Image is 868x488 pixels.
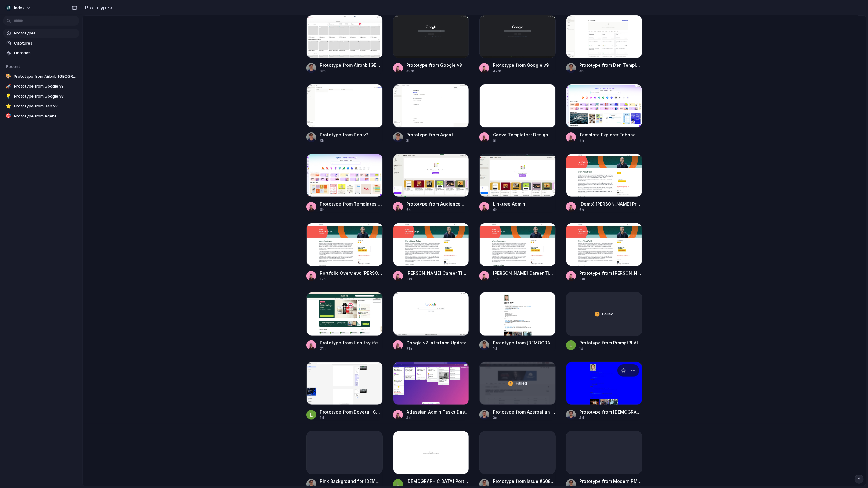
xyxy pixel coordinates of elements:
[407,131,469,138] span: Prototype from Agent
[407,409,469,415] span: Atlassian Admin Tasks Dashboard
[479,362,556,421] a: Prototype from Azerbaijan GP 2025 Race ResultFailedPrototype from Azerbaijan GP 2025 Race Result3d
[407,478,469,484] span: [DEMOGRAPHIC_DATA] Portal Login Interface
[82,4,112,11] h2: Prototypes
[407,276,469,282] div: 13h
[580,415,642,421] div: 3d
[3,72,79,81] a: 🎨Prototype from Airbnb [GEOGRAPHIC_DATA] Home
[5,113,12,119] div: 🎯
[14,30,77,36] span: Prototypes
[5,93,12,99] div: 💡
[580,201,642,207] span: (Demo) [PERSON_NAME] Profile Enhancement
[580,478,642,484] span: Prototype from Modern PM Planning
[320,131,383,138] span: Prototype from Den v2
[5,103,12,109] div: ⭐
[493,207,556,213] div: 6h
[393,362,469,421] a: Atlassian Admin Tasks DashboardAtlassian Admin Tasks Dashboard3d
[493,415,556,421] div: 3d
[566,84,642,143] a: Template Explorer EnhancementTemplate Explorer Enhancement5h
[602,311,614,317] span: Failed
[566,362,642,421] a: Prototype from Christian Iacullo InterestsPrototype from [DEMOGRAPHIC_DATA][PERSON_NAME] Interests3d
[306,154,383,213] a: Prototype from Templates - CanvaPrototype from Templates - Canva6h
[320,138,383,143] div: 3h
[306,292,383,351] a: Prototype from Healthylife & Pharmacy PromotionsPrototype from Healthylife & Pharmacy Promotions21h
[306,362,383,421] a: Prototype from Dovetail Customer Insights PlatformPrototype from Dovetail Customer Insights Platf...
[580,409,642,415] span: Prototype from [DEMOGRAPHIC_DATA][PERSON_NAME] Interests
[580,68,642,74] div: 3h
[580,276,642,282] div: 13h
[407,201,469,207] span: Prototype from Audience Growth & Engagement
[393,292,469,351] a: Google v7 Interface UpdateGoogle v7 Interface Update21h
[393,15,469,74] a: Prototype from Google v8Prototype from Google v839m
[580,131,642,138] span: Template Explorer Enhancement
[320,68,383,74] div: 9m
[393,154,469,213] a: Prototype from Audience Growth & EngagementPrototype from Audience Growth & Engagement6h
[14,103,77,109] span: Prototype from Den v2
[3,3,34,13] button: Index
[320,201,383,207] span: Prototype from Templates - Canva
[580,346,642,351] div: 1d
[407,62,469,68] span: Prototype from Google v8
[14,40,77,46] span: Captures
[493,339,556,346] span: Prototype from [DEMOGRAPHIC_DATA][PERSON_NAME] - Interests
[320,478,383,484] span: Pink Background for [DEMOGRAPHIC_DATA][PERSON_NAME] Interests
[580,138,642,143] div: 5h
[320,339,383,346] span: Prototype from Healthylife & Pharmacy Promotions
[3,102,79,111] a: ⭐Prototype from Den v2
[393,223,469,282] a: Anish Acharya Career Timeline & Portfolio Cards[PERSON_NAME] Career Timeline & Portfolio Cards13h
[407,346,469,351] div: 21h
[566,15,642,74] a: Prototype from Den TemplatesPrototype from Den Templates3h
[493,409,556,415] span: Prototype from Azerbaijan GP 2025 Race Result
[580,207,642,213] div: 6h
[566,223,642,282] a: Prototype from Anish Acharya at Andreessen HorowitzPrototype from [PERSON_NAME] at [PERSON_NAME]13h
[407,207,469,213] div: 6h
[493,62,556,68] span: Prototype from Google v9
[407,68,469,74] div: 39m
[580,270,642,276] span: Prototype from [PERSON_NAME] at [PERSON_NAME]
[3,29,79,38] a: Prototypes
[3,82,79,91] a: 🚀Prototype from Google v9
[516,380,527,386] span: Failed
[14,5,24,11] span: Index
[580,62,642,68] span: Prototype from Den Templates
[580,339,642,346] span: Prototype from PromptBI AI Data Analyst
[320,346,383,351] div: 21h
[14,50,77,56] span: Libraries
[566,154,642,213] a: (Demo) Anish Acharya Profile Enhancement(Demo) [PERSON_NAME] Profile Enhancement6h
[493,276,556,282] div: 13h
[479,292,556,351] a: Prototype from Christian Iacullo - InterestsPrototype from [DEMOGRAPHIC_DATA][PERSON_NAME] - Inte...
[3,48,79,58] a: Libraries
[6,64,20,69] span: Recent
[407,270,469,276] span: [PERSON_NAME] Career Timeline & Portfolio Cards
[479,223,556,282] a: Anish Acharya Career Timeline & Portfolio Cards[PERSON_NAME] Career Timeline & Portfolio Cards13h
[493,68,556,74] div: 42m
[320,409,383,415] span: Prototype from Dovetail Customer Insights Platform
[479,15,556,74] a: Prototype from Google v9Prototype from Google v942m
[3,39,79,48] a: Captures
[393,84,469,143] a: Prototype from AgentPrototype from Agent3h
[407,339,469,346] span: Google v7 Interface Update
[320,62,383,68] span: Prototype from Airbnb [GEOGRAPHIC_DATA] Home
[14,83,77,89] span: Prototype from Google v9
[566,292,642,351] a: FailedPrototype from PromptBI AI Data Analyst1d
[407,415,469,421] div: 3d
[14,93,77,99] span: Prototype from Google v8
[320,276,383,282] div: 12h
[306,223,383,282] a: Portfolio Overview: Anish Acharya at Andreessen HorowitzPortfolio Overview: [PERSON_NAME] at [PER...
[493,346,556,351] div: 1d
[14,113,77,119] span: Prototype from Agent
[5,74,11,80] div: 🎨
[493,270,556,276] span: [PERSON_NAME] Career Timeline & Portfolio Cards
[493,478,556,484] span: Prototype from Issue #608 Error Investigation
[320,270,383,276] span: Portfolio Overview: [PERSON_NAME] at [PERSON_NAME]
[493,131,556,138] span: Canva Templates: Design Types Overview
[3,92,79,101] a: 💡Prototype from Google v8
[306,15,383,74] a: Prototype from Airbnb Australia HomePrototype from Airbnb [GEOGRAPHIC_DATA] Home9m
[5,83,12,89] div: 🚀
[407,138,469,143] div: 3h
[14,74,77,80] span: Prototype from Airbnb [GEOGRAPHIC_DATA] Home
[493,138,556,143] div: 5h
[3,112,79,121] a: 🎯Prototype from Agent
[306,84,383,143] a: Prototype from Den v2Prototype from Den v23h
[479,154,556,213] a: Linktree AdminLinktree Admin6h
[320,207,383,213] div: 6h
